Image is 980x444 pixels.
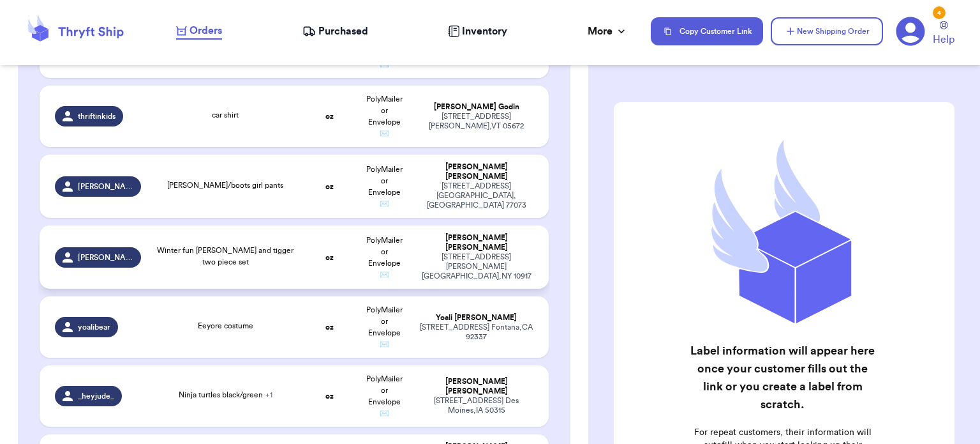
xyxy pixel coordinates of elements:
div: Yoali [PERSON_NAME] [419,313,533,323]
span: Ninja turtles black/green [179,391,272,399]
div: [STREET_ADDRESS] Des Moines , IA 50315 [419,396,533,415]
div: [STREET_ADDRESS] Fontana , CA 92337 [419,323,533,342]
strong: oz [325,254,334,261]
a: 4 [896,17,925,46]
span: [PERSON_NAME]aaass [78,181,134,192]
span: Inventory [462,24,507,39]
h2: Label information will appear here once your customer fills out the link or you create a label fr... [687,342,878,413]
button: New Shipping Order [771,17,883,45]
span: PolyMailer or Envelope ✉️ [366,95,403,137]
span: [PERSON_NAME].ox [78,252,134,263]
strong: oz [325,392,334,400]
strong: oz [325,183,334,190]
a: Inventory [448,24,507,39]
div: [STREET_ADDRESS][PERSON_NAME] [GEOGRAPHIC_DATA] , NY 10917 [419,252,533,281]
span: car shirt [212,111,239,119]
div: 4 [933,6,946,19]
span: Help [933,32,954,47]
span: PolyMailer or Envelope ✉️ [366,375,403,417]
strong: oz [325,323,334,331]
span: PolyMailer or Envelope ✉️ [366,306,403,348]
a: Help [933,21,954,47]
button: Copy Customer Link [651,17,763,45]
a: Orders [176,23,222,40]
span: PolyMailer or Envelope ✉️ [366,236,403,279]
div: [STREET_ADDRESS] [GEOGRAPHIC_DATA] , [GEOGRAPHIC_DATA] 77073 [419,181,533,210]
span: Orders [189,23,222,38]
span: Winter fun [PERSON_NAME] and tigger two piece set [157,247,293,266]
div: [PERSON_NAME] [PERSON_NAME] [419,233,533,252]
span: Eeyore costume [198,322,253,330]
span: yoalibear [78,322,110,332]
span: _heyjude_ [78,391,114,401]
div: [STREET_ADDRESS] [PERSON_NAME] , VT 05672 [419,112,533,131]
span: + 1 [265,391,272,399]
div: [PERSON_NAME] [PERSON_NAME] [419,377,533,396]
div: More [588,24,628,39]
span: PolyMailer or Envelope ✉️ [366,165,403,208]
span: [PERSON_NAME]/boots girl pants [167,181,283,189]
a: Purchased [302,24,368,39]
div: [PERSON_NAME] [PERSON_NAME] [419,162,533,181]
div: [PERSON_NAME] Godin [419,102,533,112]
span: Purchased [318,24,368,39]
strong: oz [325,112,334,120]
span: thriftinkids [78,111,115,121]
